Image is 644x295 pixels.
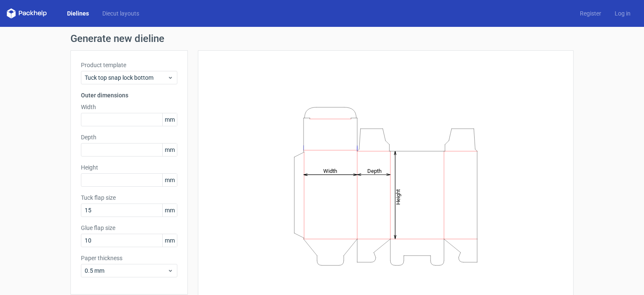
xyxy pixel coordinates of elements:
[573,9,608,18] a: Register
[162,204,177,217] span: mm
[81,133,177,141] label: Depth
[323,167,337,174] tspan: Width
[162,174,177,186] span: mm
[81,193,177,202] label: Tuck flap size
[608,9,637,18] a: Log in
[60,9,96,18] a: Dielines
[81,163,177,172] label: Height
[395,189,401,204] tspan: Height
[81,91,177,99] h3: Outer dimensions
[70,34,574,44] h1: Generate new dieline
[81,61,177,69] label: Product template
[96,9,146,18] a: Diecut layouts
[162,144,177,156] span: mm
[81,224,177,232] label: Glue flap size
[367,167,382,174] tspan: Depth
[162,113,177,126] span: mm
[81,103,177,111] label: Width
[85,73,167,82] span: Tuck top snap lock bottom
[81,254,177,262] label: Paper thickness
[85,266,167,275] span: 0.5 mm
[162,234,177,247] span: mm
